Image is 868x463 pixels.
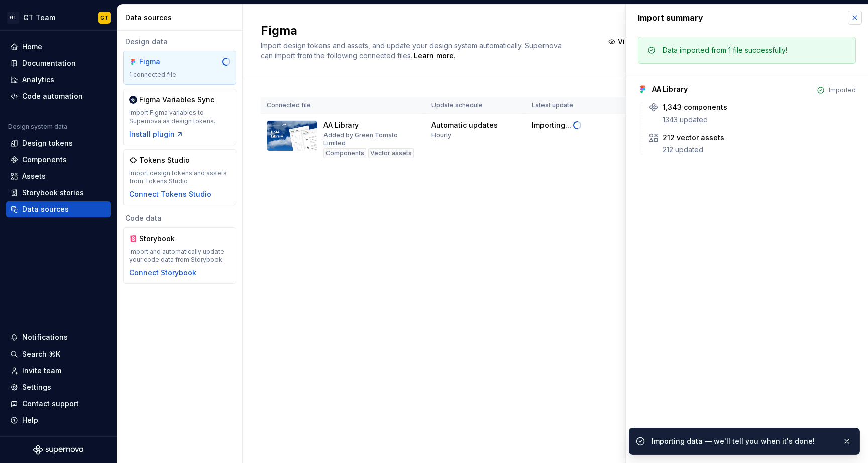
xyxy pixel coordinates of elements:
[123,89,236,145] a: Figma Variables SyncImport Figma variables to Supernova as design tokens.Install plugin
[129,129,184,139] button: Install plugin
[23,13,55,23] div: GT Team
[22,91,83,101] div: Code automation
[22,58,76,68] div: Documentation
[6,396,111,412] button: Contact support
[663,114,856,125] div: 1343 updated
[123,37,236,47] div: Design data
[6,363,111,379] a: Invite team
[7,12,19,24] div: GT
[22,332,68,342] div: Notifications
[139,57,187,67] div: Figma
[323,131,419,147] div: Added by Green Tomato Limited
[603,33,676,51] button: View summary
[663,145,856,155] div: 212 updated
[414,51,454,61] a: Learn more
[139,95,214,105] div: Figma Variables Sync
[6,412,111,428] button: Help
[6,185,111,201] a: Storybook stories
[618,37,669,47] span: View summary
[638,12,703,24] div: Import summary
[22,204,69,214] div: Data sources
[22,366,61,376] div: Invite team
[425,97,526,114] th: Update schedule
[663,133,724,143] div: 212 vector assets
[6,346,111,362] button: Search ⌘K
[22,138,73,148] div: Design tokens
[6,88,111,104] a: Code automation
[261,41,564,60] span: Import design tokens and assets, and update your design system automatically. Supernova can impor...
[129,71,230,79] div: 1 connected file
[652,436,834,446] div: Importing data — we'll tell you when it's done!
[663,45,787,55] div: Data imported from 1 file successfully!
[663,102,727,112] div: 1,343 components
[123,149,236,205] a: Tokens StudioImport design tokens and assets from Tokens StudioConnect Tokens Studio
[22,399,79,409] div: Contact support
[123,227,236,284] a: StorybookImport and automatically update your code data from Storybook.Connect Storybook
[6,152,111,168] a: Components
[6,55,111,71] a: Documentation
[829,86,856,94] div: Imported
[532,120,571,130] div: Importing...
[123,213,236,223] div: Code data
[22,415,38,425] div: Help
[6,39,111,55] a: Home
[129,109,230,125] div: Import Figma variables to Supernova as design tokens.
[6,168,111,184] a: Assets
[22,349,60,359] div: Search ⌘K
[123,51,236,85] a: Figma1 connected file
[22,75,54,85] div: Analytics
[139,155,190,165] div: Tokens Studio
[8,123,67,131] div: Design system data
[129,248,230,264] div: Import and automatically update your code data from Storybook.
[526,97,630,114] th: Latest update
[139,234,187,244] div: Storybook
[22,42,42,52] div: Home
[412,52,455,60] span: .
[6,379,111,395] a: Settings
[129,189,211,199] button: Connect Tokens Studio
[6,329,111,345] button: Notifications
[368,148,414,158] div: Vector assets
[6,72,111,88] a: Analytics
[261,97,425,114] th: Connected file
[6,135,111,151] a: Design tokens
[33,445,83,455] svg: Supernova Logo
[2,7,115,28] button: GTGT TeamGT
[431,120,498,130] div: Automatic updates
[22,155,67,165] div: Components
[22,382,51,392] div: Settings
[323,120,359,130] div: AA Library
[125,13,238,23] div: Data sources
[323,148,366,158] div: Components
[431,131,451,139] div: Hourly
[129,268,196,278] button: Connect Storybook
[261,23,591,39] h2: Figma
[22,188,84,198] div: Storybook stories
[6,201,111,217] a: Data sources
[652,84,688,94] div: AA Library
[100,14,108,22] div: GT
[129,169,230,185] div: Import design tokens and assets from Tokens Studio
[22,171,46,181] div: Assets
